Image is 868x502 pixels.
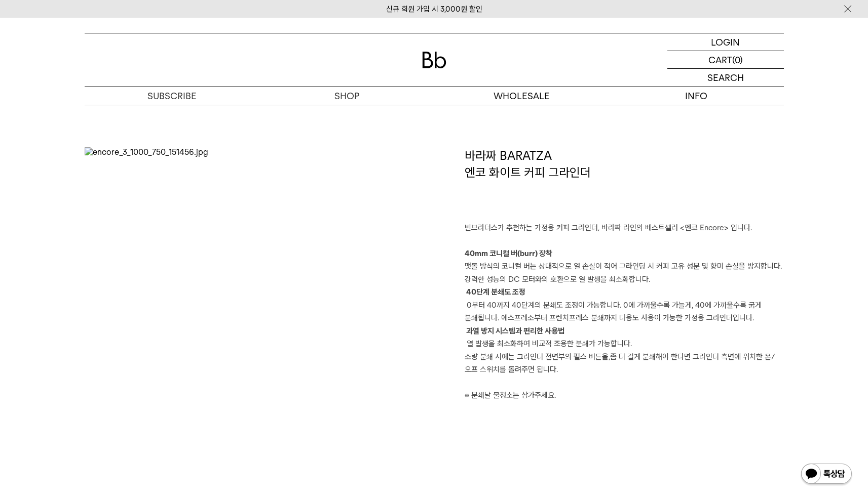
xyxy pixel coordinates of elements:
img: 로고 [422,52,446,68]
p: 빈브라더스가 추천하는 가정용 커피 그라인더, ﻿바라짜 라인의 베스트셀러 <엔코 Encore>﻿ 입니다. ﻿맷돌 방식의 코니컬 버는 상대적으로 열 손실이 적어 그라인딩 시 커피... [465,222,784,402]
h1: 바라짜 BARATZA 엔코 화이트 커피 그라인더 [465,147,784,222]
a: CART (0) [667,51,784,69]
img: encore_3_1000_750_151456.jpg [85,147,208,157]
img: 카카오톡 채널 1:1 채팅 버튼 [800,463,853,487]
a: SUBSCRIBE [85,87,259,105]
b: 40mm 코니컬 버(burr) 장착 [465,249,552,258]
a: LOGIN [667,33,784,51]
p: (0) [732,51,743,68]
p: WHOLESALE [434,87,609,105]
p: LOGIN [711,33,740,51]
a: 신규 회원 가입 시 3,000원 할인 [386,5,482,14]
b: 40단계 분쇄도 조정 [465,287,525,297]
p: INFO [609,87,784,105]
p: SEARCH [707,69,744,87]
b: 과열 방지 시스템과 편리한 사용법 [465,326,564,336]
p: CART [708,51,732,68]
a: SHOP [259,87,434,105]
